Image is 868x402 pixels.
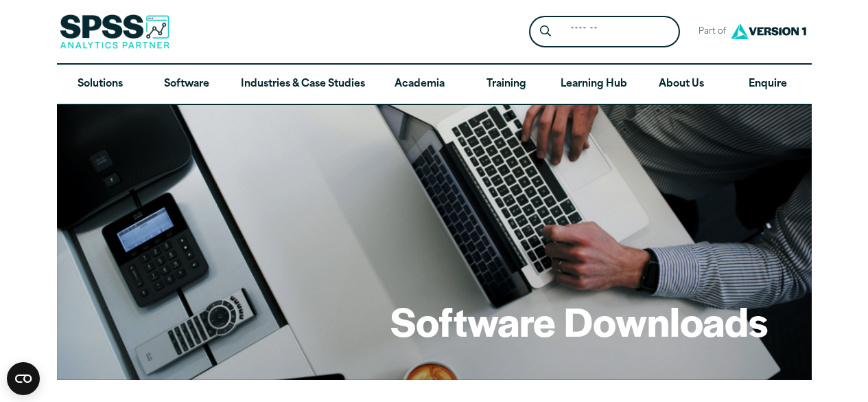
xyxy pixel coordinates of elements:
a: Training [462,65,549,104]
button: Open CMP widget [7,362,40,395]
h1: Software Downloads [390,294,768,348]
a: Software [143,65,230,104]
a: About Us [638,65,725,104]
img: SPSS Analytics Partner [60,14,169,49]
form: Site Header Search Form [529,16,680,48]
span: Part of [691,22,727,42]
a: Solutions [57,65,143,104]
nav: Desktop version of site main menu [57,65,812,104]
a: Learning Hub [550,65,638,104]
svg: Search magnifying glass icon [540,25,551,37]
button: Search magnifying glass icon [532,19,558,45]
a: Academia [376,65,462,104]
img: Version1 Logo [727,19,810,44]
a: Enquire [725,65,811,104]
a: Industries & Case Studies [230,65,376,104]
